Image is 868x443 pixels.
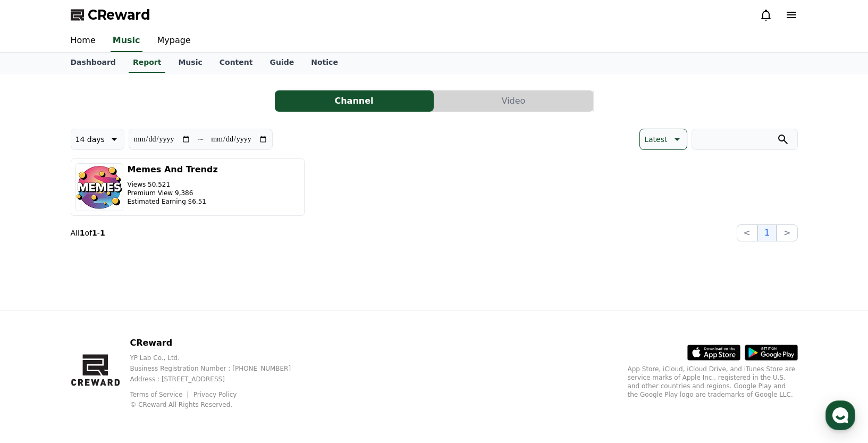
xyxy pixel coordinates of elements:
a: Guide [261,53,302,73]
img: Memes And Trendz [75,163,123,211]
a: Dashboard [62,53,124,73]
a: CReward [71,6,150,23]
h3: Memes And Trendz [128,163,218,176]
button: Channel [275,90,434,112]
button: Memes And Trendz Views 50,521 Premium View 9,386 Estimated Earning $6.51 [71,158,305,216]
p: YP Lab Co., Ltd. [130,354,308,362]
p: Estimated Earning $6.51 [128,197,218,206]
strong: 1 [92,229,97,237]
p: All of - [71,228,105,238]
p: Premium View 9,386 [128,189,218,197]
p: Address : [STREET_ADDRESS] [130,375,308,383]
a: Music [111,30,142,52]
button: Video [434,90,593,112]
a: Terms of Service [130,391,190,398]
p: CReward [130,337,308,349]
strong: 1 [80,229,85,237]
a: Content [211,53,262,73]
button: < [737,224,757,241]
button: > [777,224,797,241]
button: Latest [639,129,687,150]
a: Home [62,30,104,52]
a: Mypage [149,30,199,52]
p: App Store, iCloud, iCloud Drive, and iTunes Store are service marks of Apple Inc., registered in ... [628,365,798,399]
a: Video [434,90,594,112]
a: Report [129,53,166,73]
p: © CReward All Rights Reserved. [130,400,308,409]
p: Business Registration Number : [PHONE_NUMBER] [130,364,308,373]
p: ~ [197,133,204,146]
p: Views 50,521 [128,180,218,189]
span: CReward [88,6,150,23]
a: Music [170,53,210,73]
strong: 1 [100,229,105,237]
button: 1 [757,224,777,241]
a: Channel [275,90,434,112]
a: Privacy Policy [193,391,237,398]
button: 14 days [71,129,124,150]
a: Notice [302,53,347,73]
p: 14 days [75,132,105,147]
p: Latest [644,132,667,147]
